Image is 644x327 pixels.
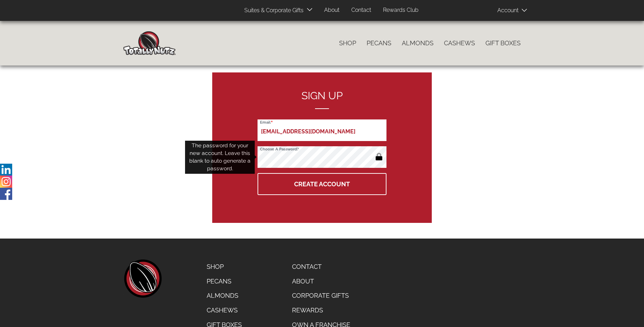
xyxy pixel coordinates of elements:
h2: Sign up [258,90,386,109]
a: Cashews [439,36,480,50]
a: Rewards Club [378,3,424,17]
a: Shop [334,36,361,50]
div: The password for your new account. Leave this blank to auto generate a password. [185,141,255,174]
a: Shop [201,259,247,274]
a: Suites & Corporate Gifts [239,4,306,17]
a: Contact [346,3,376,17]
a: Pecans [201,274,247,289]
a: Corporate Gifts [287,288,355,303]
a: Rewards [287,303,355,318]
a: Contact [287,259,355,274]
a: Cashews [201,303,247,318]
a: home [123,259,162,298]
a: About [287,274,355,289]
img: Home [123,31,176,55]
input: Email [258,119,386,141]
a: Gift Boxes [480,36,526,50]
a: Almonds [201,288,247,303]
a: Almonds [397,36,439,50]
a: About [319,3,345,17]
a: Pecans [361,36,397,50]
button: Create Account [258,173,386,195]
